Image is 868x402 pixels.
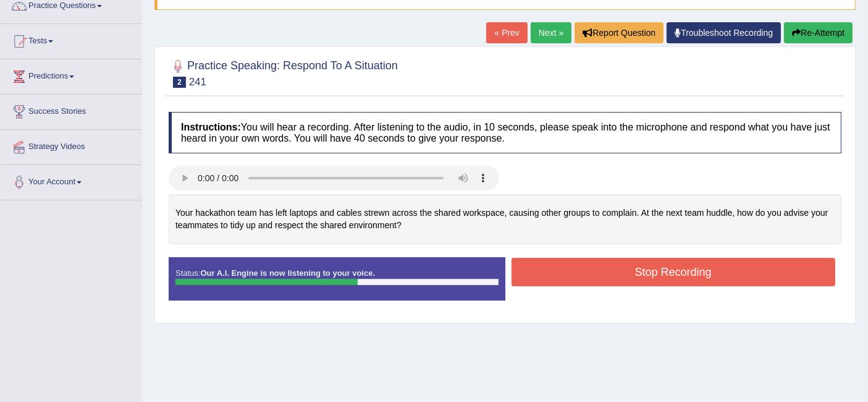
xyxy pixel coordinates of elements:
[531,22,571,43] a: Next »
[1,24,141,55] a: Tests
[575,22,664,43] button: Report Question
[1,59,141,90] a: Predictions
[486,22,527,43] a: « Prev
[784,22,853,43] button: Re-Attempt
[169,194,841,244] div: Your hackathon team has left laptops and cables strewn across the shared workspace, causing other...
[1,165,141,196] a: Your Account
[169,57,398,88] h2: Practice Speaking: Respond To A Situation
[169,257,505,301] div: Status:
[189,76,206,88] small: 241
[667,22,781,43] a: Troubleshoot Recording
[512,258,836,286] button: Stop Recording
[1,130,141,161] a: Strategy Videos
[181,122,241,132] b: Instructions:
[173,77,186,88] span: 2
[1,95,141,126] a: Success Stories
[200,268,375,278] strong: Our A.I. Engine is now listening to your voice.
[169,112,841,153] h4: You will hear a recording. After listening to the audio, in 10 seconds, please speak into the mic...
